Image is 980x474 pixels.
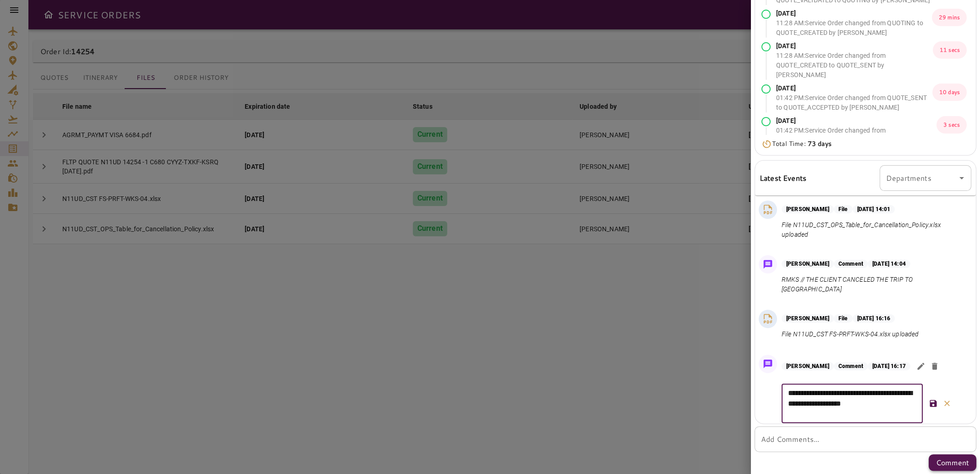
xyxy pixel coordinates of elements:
p: [PERSON_NAME] [782,205,834,213]
p: [DATE] 16:16 [853,314,895,323]
img: PDF File [761,312,775,326]
img: Timer Icon [761,139,772,149]
p: Total Time: [772,139,832,149]
p: [PERSON_NAME] [782,260,834,268]
p: [DATE] [776,116,936,126]
p: 01:42 PM : Service Order changed from QUOTE_SENT to QUOTE_ACCEPTED by [PERSON_NAME] [776,93,932,112]
p: [DATE] [776,9,932,18]
p: File N11UD_CST_OPS_Table_for_Cancellation_Policy.xlsx uploaded [782,220,968,240]
p: Comment [834,260,868,268]
p: [PERSON_NAME] [782,314,834,323]
b: 73 days [808,139,832,148]
h6: Latest Events [760,172,806,184]
p: [DATE] 16:17 [868,362,910,370]
p: [PERSON_NAME] [782,362,834,370]
button: Comment [929,454,976,471]
p: [DATE] 14:01 [853,205,895,213]
img: PDF File [761,203,775,217]
img: Message Icon [761,357,774,370]
p: 01:42 PM : Service Order changed from QUOTE_ACCEPTED to AWAITING_ASSIGNMENT by [PERSON_NAME] [776,126,936,155]
p: 10 days [932,84,967,101]
p: [DATE] 14:04 [868,260,910,268]
p: [DATE] [776,84,932,93]
p: 29 mins [932,9,967,26]
p: File [834,205,853,213]
p: File N11UD_CST FS-PRFT-WKS-04.xlsx uploaded [782,329,919,339]
button: Open [955,172,968,184]
p: [DATE] [776,41,933,51]
p: Comment [936,457,969,468]
p: 11:28 AM : Service Order changed from QUOTE_CREATED to QUOTE_SENT by [PERSON_NAME] [776,51,933,80]
p: 11 secs [933,41,967,59]
p: 11:28 AM : Service Order changed from QUOTING to QUOTE_CREATED by [PERSON_NAME] [776,18,932,38]
p: Comment [834,362,868,370]
img: Message Icon [761,258,774,271]
p: RMKS // THE CLIENT CANCELED THE TRIP TO [GEOGRAPHIC_DATA] [782,275,968,294]
p: 3 secs [936,116,967,134]
p: File [834,314,853,323]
